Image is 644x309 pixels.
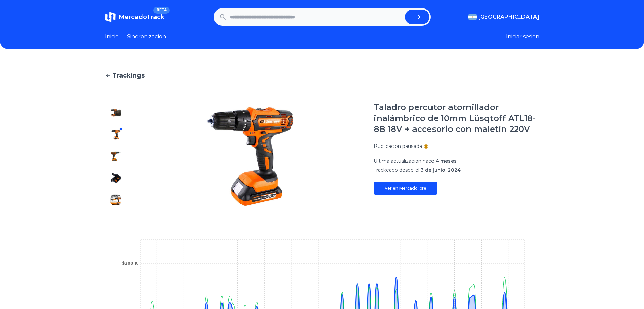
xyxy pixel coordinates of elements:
[374,102,539,135] h1: Taladro percutor atornillador inalámbrico de 10mm Lüsqtoff ATL18-8B 18V + accesorio con maletín 220V
[374,143,422,150] p: Publicacion pausada
[122,261,138,266] tspan: $200 K
[153,7,169,14] span: BETA
[105,71,539,80] a: Trackings
[110,173,121,184] img: Taladro percutor atornillador inalámbrico de 10mm Lüsqtoff ATL18-8B 18V + accesorio con maletín 220V
[105,12,116,22] img: MercadoTrack
[105,12,164,22] a: MercadoTrackBETA
[421,167,461,173] span: 3 de junio, 2024
[110,107,121,118] img: Taladro percutor atornillador inalámbrico de 10mm Lüsqtoff ATL18-8B 18V + accesorio con maletín 220V
[110,194,121,205] img: Taladro percutor atornillador inalámbrico de 10mm Lüsqtoff ATL18-8B 18V + accesorio con maletín 220V
[506,33,539,41] button: Iniciar sesion
[112,71,145,80] span: Trackings
[436,158,457,164] span: 4 meses
[478,13,539,21] span: [GEOGRAPHIC_DATA]
[110,151,121,162] img: Taladro percutor atornillador inalámbrico de 10mm Lüsqtoff ATL18-8B 18V + accesorio con maletín 220V
[127,33,166,41] a: Sincronizacion
[374,158,434,164] span: Ultima actualizacion hace
[374,182,437,195] a: Ver en Mercadolibre
[468,13,539,21] button: [GEOGRAPHIC_DATA]
[105,33,119,41] a: Inicio
[374,167,419,173] span: Trackeado desde el
[140,102,360,211] img: Taladro percutor atornillador inalámbrico de 10mm Lüsqtoff ATL18-8B 18V + accesorio con maletín 220V
[110,129,121,140] img: Taladro percutor atornillador inalámbrico de 10mm Lüsqtoff ATL18-8B 18V + accesorio con maletín 220V
[468,14,477,20] img: Argentina
[118,13,164,21] span: MercadoTrack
